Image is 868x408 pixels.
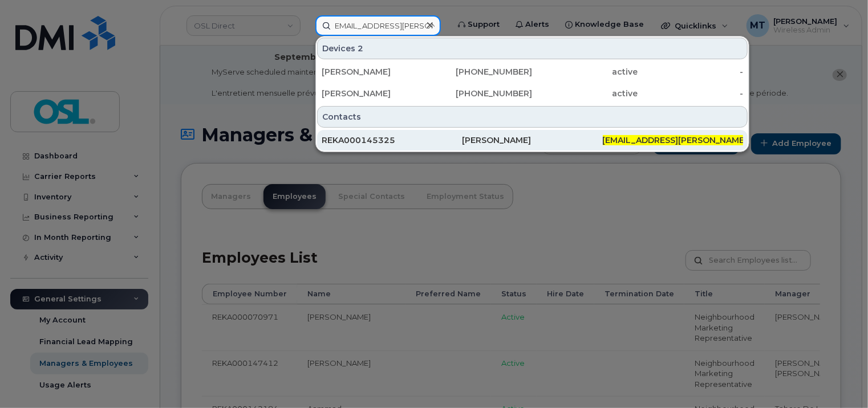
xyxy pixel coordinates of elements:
div: - [638,88,743,99]
div: active [533,66,638,77]
div: REKA000145325 [322,134,462,146]
div: [PHONE_NUMBER] [427,88,533,99]
div: [PERSON_NAME] [322,88,427,99]
div: [PHONE_NUMBER] [427,66,533,77]
a: [PERSON_NAME][PHONE_NUMBER]active- [317,83,748,104]
div: - [638,66,743,77]
div: active [533,88,638,99]
div: [PERSON_NAME] [462,134,602,146]
div: Contacts [317,106,748,128]
div: [PERSON_NAME] [322,66,427,77]
span: 2 [358,43,363,54]
a: REKA000145325[PERSON_NAME][EMAIL_ADDRESS][PERSON_NAME][DOMAIN_NAME] [317,130,748,150]
a: [PERSON_NAME][PHONE_NUMBER]active- [317,62,748,82]
span: [EMAIL_ADDRESS][PERSON_NAME][DOMAIN_NAME] [603,135,817,145]
div: Devices [317,38,748,59]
